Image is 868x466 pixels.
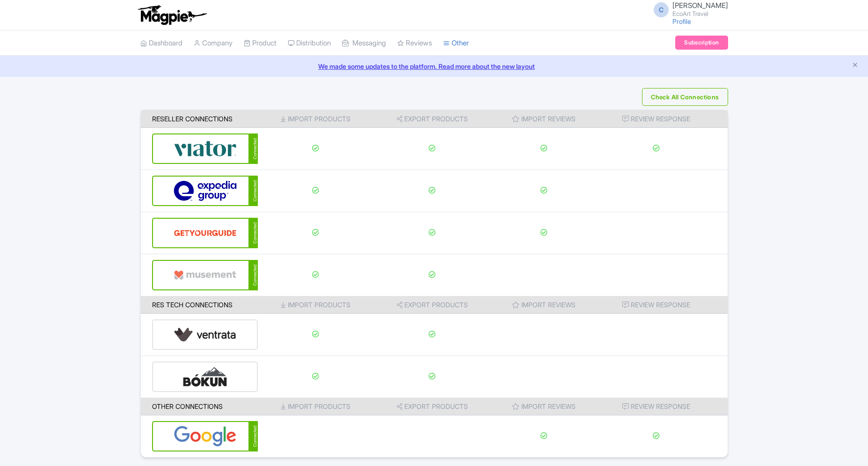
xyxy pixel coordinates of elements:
[258,398,373,415] th: Import Products
[672,17,691,25] a: Profile
[6,61,862,71] a: We made some updates to the platform. Read more about the new layout
[491,296,597,314] th: Import Reviews
[443,30,469,56] a: Other
[597,110,728,128] th: Review Response
[174,422,237,451] img: google-96de159c2084212d3cdd3c2fb262314c.svg
[597,398,728,415] th: Review Response
[174,362,236,391] img: bokun-9d666bd0d1b458dbc8a9c3d52590ba5a.svg
[141,110,258,128] th: Reseller Connections
[141,398,258,415] th: Other Connections
[248,133,258,164] div: Connected
[152,218,258,248] a: Connected
[852,60,859,71] button: Close announcement
[491,110,597,128] th: Import Reviews
[642,88,728,106] button: Check All Connections
[248,176,258,206] div: Connected
[672,1,728,10] span: [PERSON_NAME]
[248,218,258,248] div: Connected
[654,2,669,17] span: C
[194,30,233,56] a: Company
[248,421,258,451] div: Connected
[672,11,728,17] small: EcoArt Travel
[648,2,728,17] a: C [PERSON_NAME] EcoArt Travel
[174,320,236,349] img: ventrata-b8ee9d388f52bb9ce077e58fa33de912.svg
[244,30,277,56] a: Product
[373,110,491,128] th: Export Products
[373,398,491,415] th: Export Products
[248,260,258,290] div: Connected
[174,177,237,205] img: expedia-9e2f273c8342058d41d2cc231867de8b.svg
[491,398,597,415] th: Import Reviews
[152,421,258,451] a: Connected
[675,36,728,50] a: Subscription
[174,134,237,163] img: viator-e2bf771eb72f7a6029a5edfbb081213a.svg
[174,261,237,289] img: musement-dad6797fd076d4ac540800b229e01643.svg
[258,110,373,128] th: Import Products
[141,296,258,314] th: Res Tech Connections
[373,296,491,314] th: Export Products
[136,5,208,25] img: logo-ab69f6fb50320c5b225c76a69d11143b.png
[342,30,386,56] a: Messaging
[258,296,373,314] th: Import Products
[152,133,258,164] a: Connected
[288,30,331,56] a: Distribution
[152,260,258,290] a: Connected
[174,219,237,247] img: get_your_guide-5a6366678479520ec94e3f9d2b9f304b.svg
[140,30,182,56] a: Dashboard
[152,176,258,206] a: Connected
[597,296,728,314] th: Review Response
[397,30,432,56] a: Reviews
